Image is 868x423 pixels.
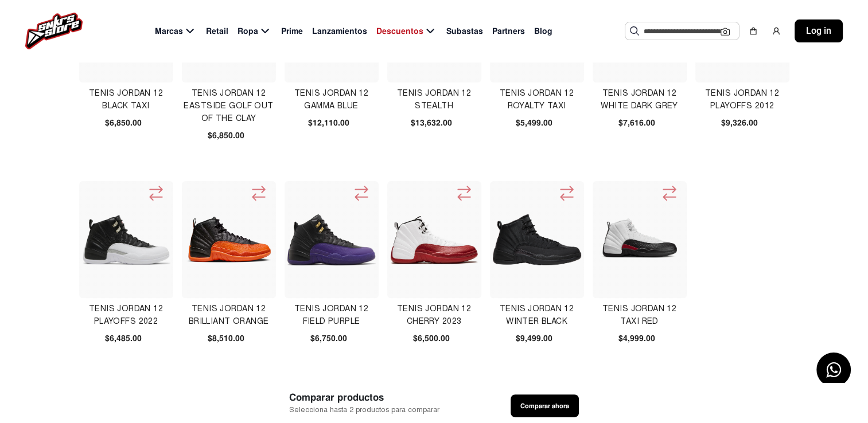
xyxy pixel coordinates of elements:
h4: Tenis Jordan 12 Eastside Golf Out Of The Clay [182,87,275,125]
span: Prime [281,25,303,37]
span: $9,499.00 [516,332,552,344]
span: Lanzamientos [312,25,367,37]
span: $6,850.00 [105,117,142,129]
img: Tenis Jordan 12 Field Purple [287,214,376,265]
span: Selecciona hasta 2 productos para comparar [289,405,439,416]
span: Marcas [155,25,183,37]
button: Comparar ahora [511,394,579,417]
span: Retail [206,25,228,37]
span: $6,500.00 [413,332,450,344]
span: $7,616.00 [618,117,655,129]
span: $9,326.00 [721,117,758,129]
img: Buscar [630,26,639,36]
span: Log in [806,24,831,38]
h4: Tenis Jordan 12 Playoffs 2022 [79,303,173,328]
span: Blog [534,25,552,37]
h4: TENIS JORDAN 12 TAXI RED [593,303,686,328]
h4: Tenis Jordan 12 Playoffs 2012 [695,87,789,112]
img: Tenis Jordan 12 Cherry 2023 [390,214,478,267]
h4: Tenis Jordan 12 Gamma Blue [285,87,378,112]
span: Ropa [238,25,258,37]
span: $8,510.00 [208,332,244,344]
h4: Tenis Jordan 12 Royalty Taxi [490,87,583,112]
img: Cámara [721,27,730,36]
img: TENIS JORDAN 12 TAXI RED [595,195,684,284]
span: $12,110.00 [308,117,349,129]
span: $5,499.00 [516,117,552,129]
span: $4,999.00 [618,332,655,344]
span: Descuentos [376,25,423,37]
span: $6,750.00 [310,332,347,344]
h4: Tenis Jordan 12 Cherry 2023 [387,303,481,328]
span: Partners [492,25,525,37]
h4: Tenis Jordan 12 White Dark Grey [593,87,686,112]
h4: Tenis Jordan 12 Black Taxi [79,87,173,112]
h4: TENIS JORDAN 12 WINTER BLACK [490,303,583,328]
h4: Tenis Jordan 12 Field Purple [285,303,378,328]
img: Tenis Jordan 12 Brilliant Orange [185,214,273,265]
img: Tenis Jordan 12 Playoffs 2022 [82,214,170,265]
img: logo [25,13,83,49]
span: Comparar productos [289,390,439,405]
img: shopping [749,26,758,36]
span: $6,850.00 [208,130,244,142]
span: $6,485.00 [105,332,142,344]
h4: Tenis Jordan 12 Brilliant Orange [182,303,275,328]
img: user [772,26,781,36]
img: TENIS JORDAN 12 WINTER BLACK [493,195,581,284]
span: Subastas [446,25,483,37]
span: $13,632.00 [411,117,452,129]
h4: Tenis Jordan 12 Stealth [387,87,481,112]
